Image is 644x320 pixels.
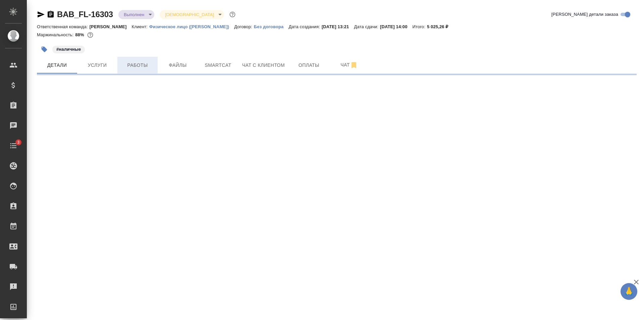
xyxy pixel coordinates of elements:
[242,61,285,70] span: Чат с клиентом
[149,24,234,29] p: Физическое лицо ([PERSON_NAME])
[333,61,365,69] span: Чат
[149,24,234,29] a: Физическое лицо ([PERSON_NAME])
[354,24,380,29] p: Дата сдачи:
[75,32,86,37] p: 88%
[52,46,86,52] span: наличные
[623,284,635,299] span: 🙏
[2,137,25,154] a: 3
[254,24,289,29] a: Без договора
[413,24,427,29] p: Итого:
[37,42,52,57] button: Добавить тэг
[57,10,113,19] a: BAB_FL-16303
[202,61,234,70] span: Smartcat
[121,61,154,70] span: Работы
[56,46,81,53] p: #наличные
[132,24,149,29] p: Клиент:
[13,139,23,146] span: 3
[162,61,194,70] span: Файлы
[86,31,95,39] button: 518.40 RUB;
[118,10,154,19] div: Выполнен
[37,24,90,29] p: Ответственная команда:
[90,24,132,29] p: [PERSON_NAME]
[380,24,413,29] p: [DATE] 14:00
[81,61,113,70] span: Услуги
[427,24,453,29] p: 5 025,26 ₽
[254,24,289,29] p: Без договора
[37,10,45,18] button: Скопировать ссылку для ЯМессенджера
[37,32,75,37] p: Маржинальность:
[160,10,224,19] div: Выполнен
[322,24,354,29] p: [DATE] 13:21
[47,10,55,18] button: Скопировать ссылку
[293,61,325,70] span: Оплаты
[621,283,637,300] button: 🙏
[234,24,254,29] p: Договор:
[163,12,216,17] button: [DEMOGRAPHIC_DATA]
[551,11,618,18] span: [PERSON_NAME] детали заказа
[350,61,358,69] svg: Отписаться
[228,10,237,19] button: Доп статусы указывают на важность/срочность заказа
[41,61,73,70] span: Детали
[288,24,321,29] p: Дата создания:
[122,12,146,17] button: Выполнен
